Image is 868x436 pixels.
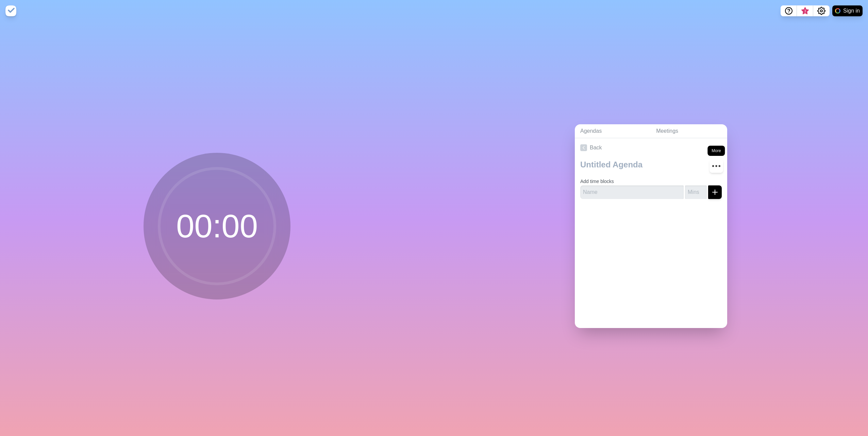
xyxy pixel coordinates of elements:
img: timeblocks logo [5,5,16,16]
a: Back [575,138,727,157]
button: What’s new [797,5,813,16]
button: More [710,159,723,173]
input: Name [580,185,684,199]
button: Settings [813,5,830,16]
button: Sign in [832,5,863,16]
span: 3 [802,8,808,14]
a: Agendas [575,124,651,138]
input: Mins [685,185,707,199]
label: Add time blocks [580,179,614,184]
a: Meetings [651,124,727,138]
button: Help [781,5,797,16]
